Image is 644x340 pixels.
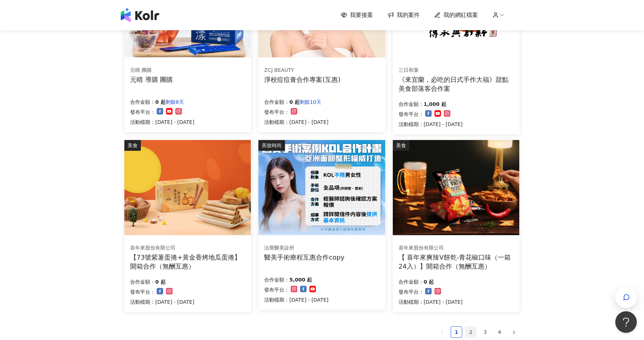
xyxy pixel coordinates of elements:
div: 三日和菓 [399,67,514,74]
p: 發布平台： [399,288,424,296]
a: 3 [480,327,491,337]
button: right [508,326,520,338]
div: 法喬醫美診所 [264,244,344,252]
div: 美妝時尚 [258,140,285,151]
div: 喜年來股份有限公司 [130,244,245,252]
li: Next Page [508,326,520,338]
a: 我要接案 [341,11,373,19]
div: 美食 [124,140,141,151]
p: 發布平台： [264,108,289,116]
div: 元晴 團購 [130,67,173,74]
p: 發布平台： [130,288,155,296]
img: 73號紫薯蛋捲+黃金香烤地瓜蛋捲 [124,140,251,235]
a: 4 [494,327,505,337]
div: 元晴 導購 團購 [130,75,173,84]
p: 發布平台： [130,108,155,116]
img: 喜年來爽辣V餅乾-青花椒口味（一箱24入） [393,140,519,235]
div: 醫美手術療程互惠合作copy [264,253,344,262]
li: Previous Page [436,326,448,338]
span: 我要接案 [350,11,373,19]
li: 4 [494,326,505,338]
a: 我的案件 [387,11,420,19]
div: ZCJ BEAUTY [264,67,340,74]
p: 活動檔期：[DATE] - [DATE] [399,120,463,129]
iframe: Help Scout Beacon - Open [615,311,637,333]
p: 合作金額： [130,98,155,106]
p: 0 起 [424,278,434,286]
p: 合作金額： [264,98,289,106]
span: right [512,330,516,335]
span: left [440,330,444,335]
p: 合作金額： [399,100,424,108]
p: 發布平台： [399,110,424,118]
li: 2 [465,326,477,338]
a: 1 [451,327,462,337]
div: 美食 [393,140,409,151]
p: 活動檔期：[DATE] - [DATE] [264,118,328,126]
p: 活動檔期：[DATE] - [DATE] [399,298,463,306]
p: 發布平台： [264,285,289,294]
p: 0 起 [155,98,166,106]
img: 眼袋、隆鼻、隆乳、抽脂、墊下巴 [258,140,385,235]
p: 合作金額： [264,275,289,284]
p: 5,000 起 [289,275,312,284]
a: 2 [465,327,476,337]
p: 活動檔期：[DATE] - [DATE] [264,295,328,304]
p: 合作金額： [130,278,155,286]
div: 《來宜蘭，必吃的日式手作大福》甜點美食部落客合作案 [399,75,514,93]
span: 我的網紅檔案 [443,11,478,19]
span: 我的案件 [397,11,420,19]
div: 【 喜年來爽辣V餅乾-青花椒口味（一箱24入）】開箱合作（無酬互惠） [399,253,514,271]
li: 3 [479,326,491,338]
p: 0 起 [155,278,166,286]
p: 剩餘10天 [300,98,321,106]
p: 1,000 起 [424,100,446,108]
li: 1 [451,326,462,338]
p: 0 起 [289,98,300,106]
p: 活動檔期：[DATE] - [DATE] [130,298,194,306]
div: 喜年來股份有限公司 [399,244,514,252]
button: left [436,326,448,338]
p: 活動檔期：[DATE] - [DATE] [130,118,194,126]
p: 合作金額： [399,278,424,286]
div: 【73號紫薯蛋捲+黃金香烤地瓜蛋捲】開箱合作（無酬互惠） [130,253,245,271]
a: 我的網紅檔案 [434,11,478,19]
img: logo [121,8,159,22]
div: 淨校痘痘膏合作專案(互惠) [264,75,340,84]
p: 剩餘8天 [166,98,184,106]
